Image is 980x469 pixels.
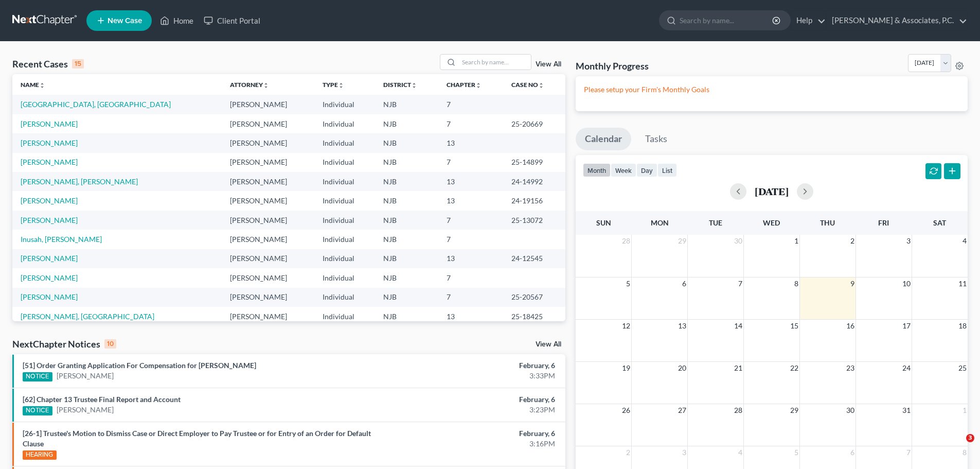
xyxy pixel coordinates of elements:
td: NJB [375,133,438,152]
span: 4 [737,446,743,459]
span: 10 [901,277,912,290]
td: NJB [375,114,438,133]
a: Nameunfold_more [21,81,45,89]
a: Attorneyunfold_more [230,81,269,89]
h2: [DATE] [755,186,789,197]
a: [PERSON_NAME] & Associates, P.C. [827,11,967,30]
div: February, 6 [384,428,555,439]
td: 7 [438,153,503,172]
span: 28 [621,235,631,247]
span: 27 [677,404,687,416]
a: Inusah, [PERSON_NAME] [21,235,102,244]
span: 31 [901,404,912,416]
td: 25-20567 [503,288,565,307]
td: Individual [314,191,375,210]
td: [PERSON_NAME] [222,153,314,172]
td: NJB [375,191,438,210]
span: Sun [596,218,611,227]
span: 20 [677,362,687,374]
div: February, 6 [384,360,555,371]
td: [PERSON_NAME] [222,133,314,152]
span: Fri [878,218,889,227]
td: Individual [314,288,375,307]
input: Search by name... [680,11,774,30]
a: [51] Order Granting Application For Compensation for [PERSON_NAME] [23,361,256,370]
span: 1 [961,404,968,416]
button: week [611,163,636,177]
td: [PERSON_NAME] [222,211,314,230]
span: 22 [789,362,799,374]
div: 3:23PM [384,405,555,415]
div: HEARING [23,450,57,460]
span: 13 [677,320,687,332]
span: 7 [905,446,912,459]
span: 3 [966,434,974,442]
span: 3 [681,446,687,459]
div: 15 [72,59,84,68]
p: Please setup your Firm's Monthly Goals [584,84,959,95]
td: 24-19156 [503,191,565,210]
td: 7 [438,268,503,287]
td: Individual [314,249,375,268]
td: [PERSON_NAME] [222,268,314,287]
div: NextChapter Notices [12,338,116,350]
span: 19 [621,362,631,374]
a: View All [536,341,561,348]
td: Individual [314,230,375,249]
td: [PERSON_NAME] [222,191,314,210]
span: 15 [789,320,799,332]
span: 2 [849,235,856,247]
i: unfold_more [263,82,269,89]
td: 24-14992 [503,172,565,191]
td: 7 [438,211,503,230]
span: 2 [625,446,631,459]
span: 25 [957,362,968,374]
span: 16 [845,320,856,332]
i: unfold_more [338,82,344,89]
td: [PERSON_NAME] [222,95,314,114]
span: 7 [737,277,743,290]
span: 4 [961,235,968,247]
td: 25-20669 [503,114,565,133]
a: [26-1] Trustee's Motion to Dismiss Case or Direct Employer to Pay Trustee or for Entry of an Orde... [23,429,371,448]
td: 13 [438,133,503,152]
span: 8 [793,277,799,290]
td: Individual [314,114,375,133]
span: 11 [957,277,968,290]
span: 9 [849,277,856,290]
td: Individual [314,133,375,152]
td: 13 [438,191,503,210]
a: [PERSON_NAME] [57,405,114,415]
a: [PERSON_NAME] [21,119,78,128]
a: Districtunfold_more [383,81,417,89]
span: 3 [905,235,912,247]
span: 6 [681,277,687,290]
a: Tasks [636,128,676,150]
a: [PERSON_NAME] [57,371,114,381]
button: day [636,163,657,177]
td: NJB [375,249,438,268]
td: 7 [438,95,503,114]
td: NJB [375,95,438,114]
td: 24-12545 [503,249,565,268]
td: 7 [438,230,503,249]
a: Typeunfold_more [323,81,344,89]
button: month [583,163,611,177]
td: 7 [438,288,503,307]
span: 14 [733,320,743,332]
span: 26 [621,404,631,416]
div: 3:33PM [384,371,555,381]
div: 3:16PM [384,439,555,449]
td: Individual [314,172,375,191]
td: 13 [438,249,503,268]
iframe: Intercom live chat [945,434,970,459]
span: 5 [625,277,631,290]
span: 29 [789,404,799,416]
td: NJB [375,172,438,191]
div: 10 [104,339,116,349]
a: Help [791,11,826,30]
td: Individual [314,307,375,326]
span: Thu [820,218,835,227]
a: [PERSON_NAME], [GEOGRAPHIC_DATA] [21,312,154,321]
a: Calendar [576,128,631,150]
